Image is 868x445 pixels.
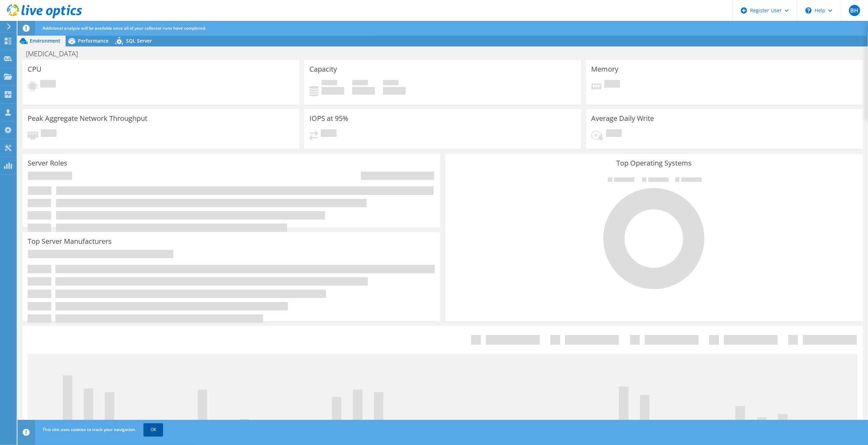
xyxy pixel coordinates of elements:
[849,5,860,16] span: BH
[30,37,60,44] span: Environment
[321,129,337,139] span: Pending
[28,159,67,167] h3: Server Roles
[43,25,206,31] span: Additional analysis will be available once all of your collector runs have completed.
[40,80,56,89] span: Pending
[606,129,622,139] span: Pending
[43,426,136,432] span: This site uses cookies to track your navigation.
[322,87,344,95] h4: 0 GiB
[450,159,858,167] h3: Top Operating Systems
[28,115,147,122] h3: Peak Aggregate Network Throughput
[28,65,42,73] h3: CPU
[322,80,337,87] span: Used
[144,423,163,436] a: OK
[23,50,89,58] h1: [MEDICAL_DATA]
[604,80,620,89] span: Pending
[126,37,152,44] span: SQL Server
[352,80,368,87] span: Free
[806,7,812,14] svg: \n
[383,80,399,87] span: Total
[352,87,375,95] h4: 0 GiB
[309,115,348,122] h3: IOPS at 95%
[591,115,654,122] h3: Average Daily Write
[383,87,406,95] h4: 0 GiB
[78,37,109,44] span: Performance
[28,238,112,245] h3: Top Server Manufacturers
[591,65,619,73] h3: Memory
[309,65,337,73] h3: Capacity
[41,129,57,139] span: Pending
